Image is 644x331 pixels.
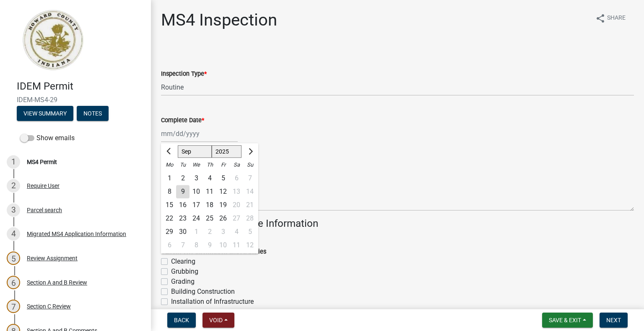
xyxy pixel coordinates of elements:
[27,231,126,237] div: Migrated MS4 Application Information
[163,185,176,198] div: Monday, September 8, 2025
[216,212,230,225] div: Friday, September 26, 2025
[163,158,176,172] div: Mo
[7,179,20,192] div: 2
[203,225,216,239] div: 2
[171,297,254,307] label: Installation of Infrastructure
[17,9,88,72] img: Howard County, Indiana
[216,225,230,239] div: Friday, October 3, 2025
[27,183,60,189] div: Require User
[216,198,230,212] div: Friday, September 19, 2025
[203,172,216,185] div: 4
[203,198,216,212] div: Thursday, September 18, 2025
[212,145,242,158] select: Select year
[163,172,176,185] div: 1
[216,172,230,185] div: 5
[209,317,223,323] span: Void
[190,172,203,185] div: 3
[190,212,203,225] div: Wednesday, September 24, 2025
[203,212,216,225] div: Thursday, September 25, 2025
[178,145,212,158] select: Select month
[17,96,134,104] span: IDEM-MS4-29
[176,239,190,252] div: 7
[7,251,20,265] div: 5
[164,145,174,158] button: Previous month
[203,185,216,198] div: Thursday, September 11, 2025
[7,203,20,217] div: 3
[161,218,634,230] h4: Section A: General Site Information
[216,158,230,172] div: Fr
[161,10,277,30] h1: MS4 Inspection
[176,225,190,239] div: 30
[243,158,257,172] div: Su
[606,317,621,323] span: Next
[190,198,203,212] div: Wednesday, September 17, 2025
[176,198,190,212] div: Tuesday, September 16, 2025
[176,185,190,198] div: Tuesday, September 9, 2025
[203,225,216,239] div: Thursday, October 2, 2025
[176,172,190,185] div: 2
[77,106,109,121] button: Notes
[176,212,190,225] div: Tuesday, September 23, 2025
[171,257,195,267] label: Clearing
[549,317,581,323] span: Save & Exit
[27,207,62,213] div: Parcel search
[163,225,176,239] div: Monday, September 29, 2025
[190,198,203,212] div: 17
[190,239,203,252] div: Wednesday, October 8, 2025
[163,198,176,212] div: Monday, September 15, 2025
[167,313,196,328] button: Back
[17,110,73,117] wm-modal-confirm: Summary
[190,158,203,172] div: We
[203,172,216,185] div: Thursday, September 4, 2025
[203,313,234,328] button: Void
[216,239,230,252] div: 10
[190,185,203,198] div: 10
[216,198,230,212] div: 19
[203,239,216,252] div: Thursday, October 9, 2025
[203,212,216,225] div: 25
[163,212,176,225] div: Monday, September 22, 2025
[163,239,176,252] div: Monday, October 6, 2025
[7,227,20,241] div: 4
[216,212,230,225] div: 26
[161,71,207,77] label: Inspection Type
[163,172,176,185] div: Monday, September 1, 2025
[27,255,78,261] div: Review Assignment
[176,239,190,252] div: Tuesday, October 7, 2025
[542,313,593,328] button: Save & Exit
[176,158,190,172] div: Tu
[216,225,230,239] div: 3
[176,212,190,225] div: 23
[171,267,198,277] label: Grubbing
[595,13,605,23] i: share
[230,158,243,172] div: Sa
[163,239,176,252] div: 6
[245,145,255,158] button: Next month
[190,185,203,198] div: Wednesday, September 10, 2025
[161,118,204,123] label: Complete Date
[27,159,57,165] div: MS4 Permit
[171,277,195,287] label: Grading
[163,212,176,225] div: 22
[20,133,75,143] label: Show emails
[216,172,230,185] div: Friday, September 5, 2025
[203,158,216,172] div: Th
[216,185,230,198] div: 12
[163,198,176,212] div: 15
[600,313,628,328] button: Next
[176,172,190,185] div: Tuesday, September 2, 2025
[607,13,626,23] span: Share
[589,10,632,26] button: shareShare
[176,225,190,239] div: Tuesday, September 30, 2025
[216,239,230,252] div: Friday, October 10, 2025
[7,155,20,169] div: 1
[17,80,144,92] h4: IDEM Permit
[27,280,87,285] div: Section A and B Review
[77,110,109,117] wm-modal-confirm: Notes
[17,106,73,121] button: View Summary
[203,185,216,198] div: 11
[203,239,216,252] div: 9
[27,303,71,309] div: Section C Review
[176,185,190,198] div: 9
[203,198,216,212] div: 18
